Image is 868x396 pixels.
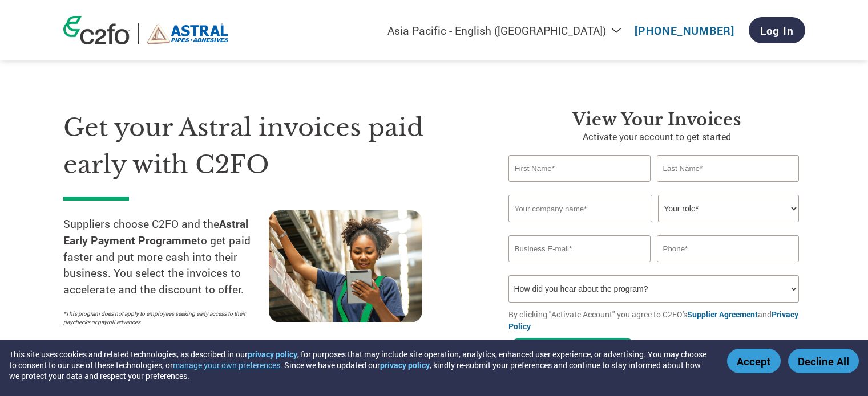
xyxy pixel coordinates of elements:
[508,130,805,144] p: Activate your account to get started
[508,155,651,182] input: First Name*
[63,109,474,183] h1: Get your Astral invoices paid early with C2FO
[508,309,798,332] a: Privacy Policy
[63,16,130,44] img: c2fo logo
[508,109,805,130] h3: View your invoices
[508,338,637,361] button: Activate Account
[635,23,734,38] a: [PHONE_NUMBER]
[788,349,859,373] button: Decline All
[508,308,805,332] p: By clicking "Activate Account" you agree to C2FO's and
[657,263,800,271] div: Inavlid Phone Number
[147,23,229,44] img: Astral
[508,183,651,190] div: Invalid first name or first name is too long
[173,360,280,370] button: manage your own preferences
[508,195,652,222] input: Your company name*
[687,309,758,320] a: Supplier Agreement
[749,17,805,43] a: Log In
[657,235,800,262] input: Phone*
[658,195,799,222] select: Title/Role
[248,349,297,360] a: privacy policy
[508,223,800,231] div: Invalid company name or company name is too long
[508,263,651,271] div: Inavlid Email Address
[508,235,651,262] input: Invalid Email format
[269,210,422,322] img: supply chain worker
[63,216,269,298] p: Suppliers choose C2FO and the to get paid faster and put more cash into their business. You selec...
[657,155,800,182] input: Last Name*
[9,349,710,381] div: This site uses cookies and related technologies, as described in our , for purposes that may incl...
[63,217,248,247] strong: Astral Early Payment Programme
[727,349,781,373] button: Accept
[657,183,800,190] div: Invalid last name or last name is too long
[63,309,257,326] p: *This program does not apply to employees seeking early access to their paychecks or payroll adva...
[380,360,430,370] a: privacy policy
